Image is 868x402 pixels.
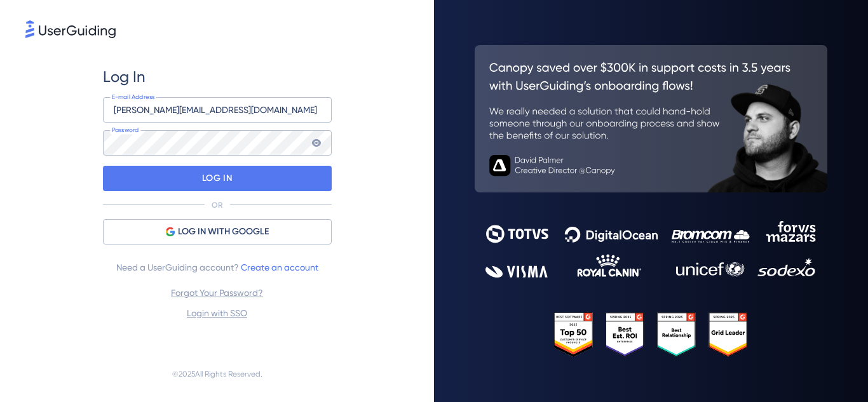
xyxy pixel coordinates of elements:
[212,200,222,210] p: OR
[554,312,748,357] img: 25303e33045975176eb484905ab012ff.svg
[202,168,232,189] p: LOG IN
[485,221,817,278] img: 9302ce2ac39453076f5bc0f2f2ca889b.svg
[171,288,263,298] a: Forgot Your Password?
[241,262,318,272] a: Create an account
[103,97,332,123] input: example@company.com
[475,45,827,192] img: 26c0aa7c25a843aed4baddd2b5e0fa68.svg
[187,308,247,318] a: Login with SSO
[25,20,116,38] img: 8faab4ba6bc7696a72372aa768b0286c.svg
[103,67,146,87] span: Log In
[116,260,318,275] span: Need a UserGuiding account?
[172,366,262,382] span: © 2025 All Rights Reserved.
[178,224,269,239] span: LOG IN WITH GOOGLE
